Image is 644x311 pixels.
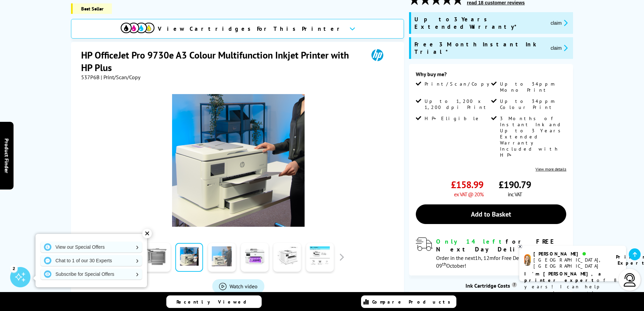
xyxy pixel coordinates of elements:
img: HP [362,49,393,61]
span: £190.79 [499,178,531,191]
div: Why buy me? [416,71,566,81]
span: 3 Months of Instant Ink and Up to 3 Years Extended Warranty Included with HP+ [500,115,565,158]
span: Best Seller [71,3,112,14]
span: Up to 1,200 x 1,200 dpi Print [425,98,490,110]
span: Free 3 Month Instant Ink Trial* [414,41,545,55]
img: View Cartridges [121,23,154,33]
a: Recently Viewed [166,295,262,308]
span: 1h, 12m [475,254,494,261]
span: 537P6B [81,74,99,81]
h1: HP OfficeJet Pro 9730e A3 Colour Multifunction Inkjet Printer with HP Plus [81,49,362,74]
a: Product_All_Videos [212,279,264,293]
div: ✕ [142,229,152,238]
span: £158.99 [451,178,483,191]
span: Only 14 left [436,238,506,245]
a: Compare Products [361,295,456,308]
span: Up to 34ppm Mono Print [500,81,565,93]
span: Up to 34ppm Colour Print [500,98,565,110]
div: [GEOGRAPHIC_DATA], [GEOGRAPHIC_DATA] [533,257,607,269]
div: for FREE Next Day Delivery [436,238,566,253]
span: Print/Scan/Copy [425,81,494,87]
a: Add to Basket [416,204,566,224]
span: Order in the next for Free Delivery [DATE] 09 October! [436,254,548,269]
div: [PERSON_NAME] [533,251,607,257]
sup: Cost per page [512,282,517,287]
button: promo-description [549,19,570,27]
p: of 8 years! I can help you choose the right product [524,271,621,303]
span: HP+ Eligible [425,115,481,121]
span: inc VAT [508,191,522,198]
sup: th [442,261,446,267]
img: HP OfficeJet Pro 9730e Thumbnail [172,94,305,227]
b: I'm [PERSON_NAME], a printer expert [524,271,603,283]
a: View our Special Offers [41,242,142,252]
span: Watch video [230,283,258,290]
span: Compare Products [372,299,454,305]
span: ex VAT @ 20% [454,191,483,198]
span: Recently Viewed [176,299,253,305]
img: amy-livechat.png [524,254,531,266]
span: View Cartridges For This Printer [158,25,344,32]
div: modal_delivery [416,238,566,269]
a: Subscribe for Special Offers [41,269,142,280]
button: promo-description [549,44,570,52]
a: View more details [535,166,566,172]
a: Chat to 1 of our 30 Experts [41,255,142,266]
span: Product Finder [3,138,10,173]
span: | Print/Scan/Copy [101,74,140,81]
img: user-headset-light.svg [623,273,637,287]
div: Ink Cartridge Costs [409,282,573,289]
span: Up to 3 Years Extended Warranty* [414,16,545,30]
div: 2 [10,265,18,272]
